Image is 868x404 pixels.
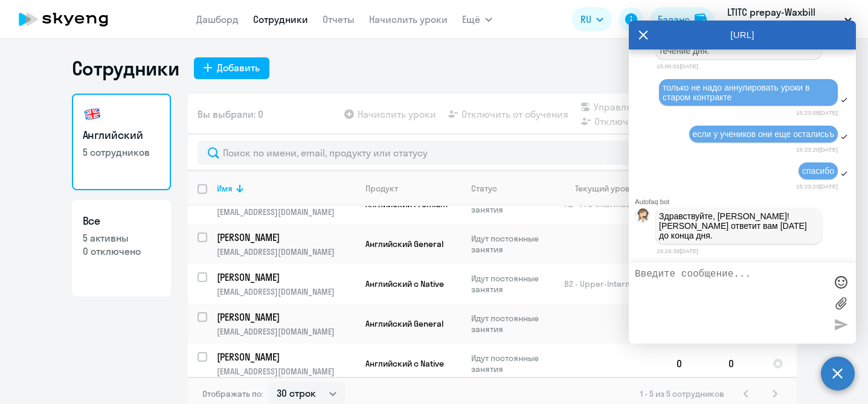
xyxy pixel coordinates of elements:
h3: Все [83,213,160,229]
p: [PERSON_NAME] [217,350,353,364]
time: 15:23:23[DATE] [796,183,838,190]
div: Текущий уровень [575,183,644,194]
button: LTITC prepay-Waxbill Technologies Limited doo [GEOGRAPHIC_DATA], АНДРОМЕДА ЛАБ, ООО [721,5,858,34]
td: 0 [719,344,763,383]
div: Текущий уровень [564,183,666,194]
span: Английский с Native [365,358,444,369]
p: Идут постоянные занятия [471,353,554,374]
p: 0 отключено [83,245,160,258]
a: [PERSON_NAME] [217,231,355,244]
p: 5 активны [83,231,160,245]
div: Имя [217,183,355,194]
img: balance [695,13,707,25]
div: Добавить [217,60,260,75]
button: Добавить [194,57,269,79]
img: english [83,104,102,124]
span: если у учеников они еще осталисьъ [693,129,835,139]
span: 1 - 5 из 5 сотрудников [640,388,724,399]
p: LTITC prepay-Waxbill Technologies Limited doo [GEOGRAPHIC_DATA], АНДРОМЕДА ЛАБ, ООО [727,5,840,34]
span: Ещё [462,12,480,27]
p: [EMAIL_ADDRESS][DOMAIN_NAME] [217,286,355,297]
td: 0 [667,344,719,383]
button: Балансbalance [651,7,714,31]
span: Английский General [365,318,443,329]
div: Баланс [658,12,690,27]
a: Все5 активны0 отключено [72,200,171,297]
p: [PERSON_NAME] [217,271,353,284]
label: Лимит 10 файлов [832,294,850,312]
span: B2 - Upper-Intermediate [564,278,657,289]
span: Английский с Native [365,278,444,289]
div: Статус [471,183,497,194]
span: RU [580,12,591,27]
a: Начислить уроки [369,13,448,25]
p: [EMAIL_ADDRESS][DOMAIN_NAME] [217,207,355,217]
a: [PERSON_NAME] [217,310,355,324]
a: Отчеты [323,13,355,25]
time: 15:23:08[DATE] [796,109,838,116]
p: 5 сотрудников [83,146,160,159]
button: Ещё [462,7,492,31]
a: Сотрудники [253,13,308,25]
div: Продукт [365,183,398,194]
span: Отображать по: [202,388,263,399]
span: только не надо аннулировать уроки в старом контракте [663,83,812,102]
time: 15:23:20[DATE] [796,146,838,153]
p: [PERSON_NAME] [217,310,353,324]
p: [EMAIL_ADDRESS][DOMAIN_NAME] [217,326,355,337]
h1: Сотрудники [72,56,179,80]
p: Здравствуйте, [PERSON_NAME]! [PERSON_NAME] ответит вам [DATE] до конца дня. [659,211,818,240]
p: [EMAIL_ADDRESS][DOMAIN_NAME] [217,366,355,377]
div: Имя [217,183,233,194]
input: Поиск по имени, email, продукту или статусу [198,141,787,165]
a: Английский5 сотрудников [72,94,171,190]
div: Autofaq bot [635,198,856,205]
p: Идут постоянные занятия [471,313,554,335]
span: Английский General [365,239,443,249]
time: 15:06:01[DATE] [657,63,698,69]
div: Статус [471,183,554,194]
p: Идут постоянные занятия [471,273,554,295]
time: 15:24:39[DATE] [657,248,698,254]
div: Продукт [365,183,461,194]
p: [PERSON_NAME] [217,231,353,244]
span: спасибо [802,166,834,176]
h3: Английский [83,127,160,143]
span: Вы выбрали: 0 [198,107,263,121]
a: [PERSON_NAME] [217,271,355,284]
button: RU [572,7,612,31]
p: [EMAIL_ADDRESS][DOMAIN_NAME] [217,246,355,257]
a: [PERSON_NAME] [217,350,355,364]
a: Дашборд [196,13,239,25]
img: bot avatar [635,208,651,226]
p: Идут постоянные занятия [471,233,554,255]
